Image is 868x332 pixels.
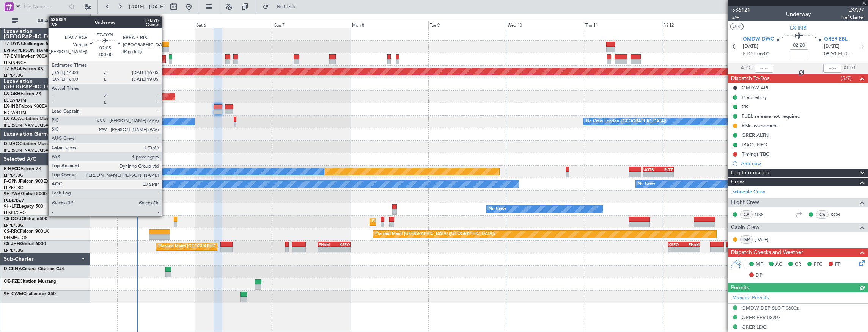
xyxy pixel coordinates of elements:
[731,169,769,177] span: Leg Information
[92,15,105,22] div: [DATE]
[4,292,56,296] a: 9H-CWMChallenger 850
[755,236,772,243] a: [DATE]
[195,21,273,28] div: Sat 6
[4,179,49,184] a: F-GPNJFalcon 900EX
[4,204,19,209] span: 9H-LPZ
[668,247,684,252] div: -
[584,21,662,28] div: Thu 11
[732,6,750,14] span: 536121
[319,242,334,247] div: EHAM
[4,185,24,191] a: LFPB/LBG
[790,24,807,32] span: LX-INB
[4,117,21,121] span: LX-AOA
[4,279,57,284] a: OE-FZECitation Mustang
[742,132,769,138] div: ORER ALTN
[741,160,864,167] div: Add new
[643,172,658,177] div: -
[4,217,47,221] a: CS-DOUGlobal 6500
[4,292,23,296] span: 9H-CWM
[4,197,24,203] a: FCBB/BZV
[20,18,80,23] span: All Aircraft
[684,242,700,247] div: EHAM
[743,43,758,50] span: [DATE]
[4,54,19,59] span: T7-EMI
[824,50,836,58] span: 08:20
[732,14,750,20] span: 2/4
[117,21,195,28] div: Fri 5
[662,21,739,28] div: Fri 12
[843,64,856,72] span: ALDT
[4,167,41,171] a: F-HECDFalcon 7X
[4,42,21,46] span: T7-DYN
[743,50,755,58] span: ETOT
[4,54,50,59] a: T7-EMIHawker 900XP
[743,36,774,43] span: OMDW DWC
[4,167,20,171] span: F-HECD
[372,216,491,227] div: Planned Maint [GEOGRAPHIC_DATA] ([GEOGRAPHIC_DATA])
[841,6,864,14] span: LXA97
[4,204,43,209] a: 9H-LPZLegacy 500
[730,23,744,30] button: UTC
[668,242,684,247] div: KSFO
[742,141,767,148] div: IRAQ INFO
[4,242,46,246] a: CS-JHHGlobal 6000
[4,229,20,234] span: CS-RRC
[742,122,778,129] div: Risk assessment
[684,247,700,252] div: -
[259,1,305,13] button: Refresh
[4,104,64,109] a: LX-INBFalcon 900EX EASy II
[4,110,26,116] a: EDLW/DTM
[428,21,506,28] div: Tue 9
[4,97,26,103] a: EDLW/DTM
[816,210,829,219] div: CS
[742,151,769,157] div: Timings TBC
[4,47,51,53] a: EVRA/[PERSON_NAME]
[4,222,24,228] a: LFPB/LBG
[4,172,24,178] a: LFPB/LBG
[4,42,53,46] a: T7-DYNChallenger 604
[824,36,848,43] span: ORER EBL
[4,92,20,96] span: LX-GBH
[4,279,20,284] span: OE-FZE
[4,147,49,153] a: [PERSON_NAME]/QSA
[129,3,165,10] span: [DATE] - [DATE]
[658,167,673,172] div: RJTT
[731,198,759,207] span: Flight Crew
[270,4,302,9] span: Refresh
[4,217,22,221] span: CS-DOU
[4,267,22,271] span: D-CKNA
[755,211,772,218] a: NSS
[506,21,584,28] div: Wed 10
[4,60,26,66] a: LFMN/NCE
[4,142,56,146] a: D-IJHOCitation Mustang
[4,67,43,71] a: T7-EAGLFalcon 8X
[731,74,769,83] span: Dispatch To-Dos
[658,172,673,177] div: -
[732,188,765,196] a: Schedule Crew
[731,248,803,257] span: Dispatch Checks and Weather
[273,21,351,28] div: Sun 7
[775,261,782,268] span: AC
[4,242,20,246] span: CS-JHH
[757,50,769,58] span: 06:00
[4,192,21,196] span: 9H-YAA
[351,21,428,28] div: Mon 8
[375,229,495,240] div: Planned Maint [GEOGRAPHIC_DATA] ([GEOGRAPHIC_DATA])
[742,85,769,91] div: OMDW API
[334,247,350,252] div: -
[4,122,49,128] a: [PERSON_NAME]/QSA
[742,94,766,100] div: Prebriefing
[795,261,801,268] span: CR
[835,261,841,268] span: FP
[741,64,753,72] span: ATOT
[4,104,19,109] span: LX-INB
[786,10,811,18] div: Underway
[4,210,26,216] a: LFMD/CEQ
[4,229,49,234] a: CS-RRCFalcon 900LX
[643,167,658,172] div: UGTB
[838,50,850,58] span: ELDT
[4,247,24,253] a: LFPB/LBG
[830,211,848,218] a: KCH
[319,247,334,252] div: -
[824,43,840,50] span: [DATE]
